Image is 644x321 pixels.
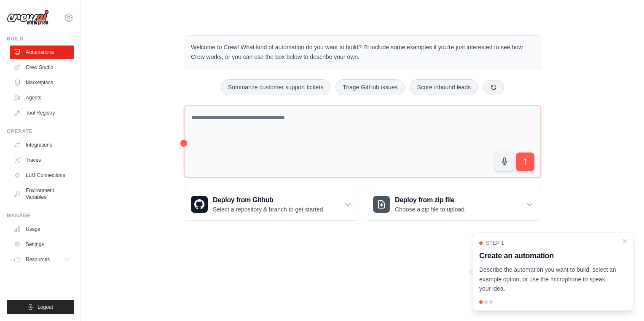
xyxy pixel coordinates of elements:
span: Step 1 [486,240,504,246]
a: Crew Studio [10,61,74,74]
iframe: Chat Widget [602,281,644,321]
span: Resources [26,256,50,263]
a: Environment Variables [10,184,74,204]
button: Logout [7,300,74,314]
a: Usage [10,222,74,236]
button: Close walkthrough [622,238,628,245]
a: Settings [10,238,74,251]
button: Triage GitHub issues [335,79,405,95]
a: Marketplace [10,76,74,89]
h3: Create an automation [479,250,617,262]
p: Choose a zip file to upload. [395,205,466,214]
h3: Deploy from zip file [395,195,466,205]
img: Logo [7,10,49,26]
button: Summarize customer support tickets [221,79,330,95]
div: Build [7,35,74,42]
p: Welcome to Crew! What kind of automation do you want to build? I'll include some examples if you'... [191,43,534,62]
div: Operate [7,128,74,135]
span: Logout [38,304,53,310]
button: Resources [10,253,74,266]
a: LLM Connections [10,169,74,182]
a: Automations [10,45,74,59]
p: Select a repository & branch to get started. [213,205,325,214]
a: Integrations [10,138,74,152]
button: Score inbound leads [410,79,478,95]
div: Manage [7,212,74,219]
a: Tool Registry [10,106,74,120]
h3: Deploy from Github [213,195,325,205]
a: Agents [10,91,74,104]
p: Describe the automation you want to build, select an example option, or use the microphone to spe... [479,265,617,294]
a: Traces [10,153,74,167]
